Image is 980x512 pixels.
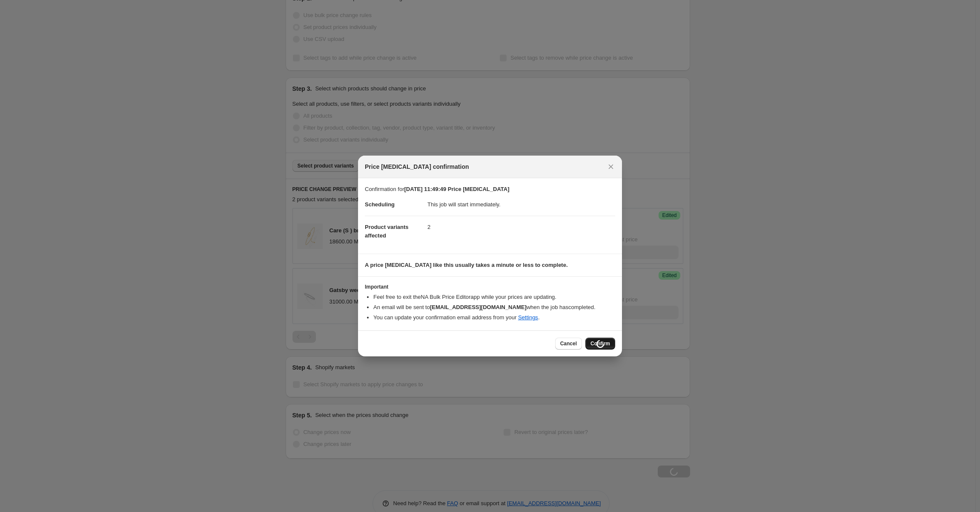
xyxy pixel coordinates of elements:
[605,161,617,173] button: Close
[365,283,615,290] h3: Important
[560,340,577,347] span: Cancel
[518,314,538,321] a: Settings
[404,186,509,192] b: [DATE] 11:49:49 Price [MEDICAL_DATA]
[373,313,615,322] li: You can update your confirmation email address from your .
[365,262,568,268] b: A price [MEDICAL_DATA] like this usually takes a minute or less to complete.
[430,304,527,310] b: [EMAIL_ADDRESS][DOMAIN_NAME]
[365,185,615,194] p: Confirmation for
[427,216,615,238] dd: 2
[427,194,615,216] dd: This job will start immediately.
[365,224,409,239] span: Product variants affected
[365,201,395,208] span: Scheduling
[373,293,615,301] li: Feel free to exit the NA Bulk Price Editor app while your prices are updating.
[365,162,469,171] span: Price [MEDICAL_DATA] confirmation
[555,338,582,350] button: Cancel
[373,303,615,312] li: An email will be sent to when the job has completed .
